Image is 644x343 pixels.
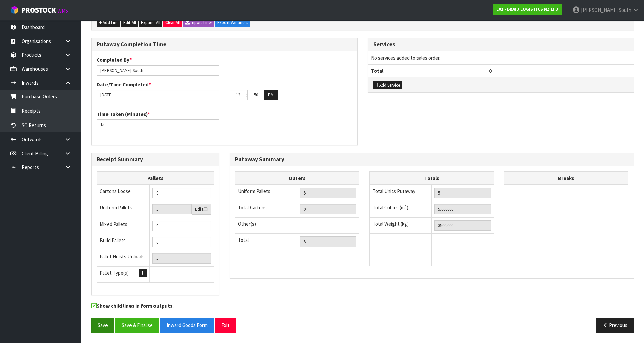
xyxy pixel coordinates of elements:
[10,6,19,14] img: cube-alt.png
[97,250,150,266] td: Pallet Hoists Unloads
[368,64,486,77] th: Total
[97,119,219,130] input: Time Taken
[235,185,297,201] td: Uniform Pallets
[97,81,151,88] label: Date/Time Completed
[504,171,628,185] th: Breaks
[97,266,150,282] td: Pallet Type(s)
[369,185,432,201] td: Total Units Putaway
[596,318,634,333] button: Previous
[235,156,628,163] h3: Putaway Summary
[22,6,56,15] span: ProStock
[195,206,207,213] label: Edit
[141,20,160,25] span: Expand All
[246,90,247,100] td: :
[300,188,356,198] input: UNIFORM P LINES
[57,7,68,14] small: WMS
[369,218,432,234] td: Total Weight (kg)
[91,302,174,311] label: Show child lines in form outputs.
[581,7,618,13] span: [PERSON_NAME]
[152,237,211,247] input: Manual
[369,201,432,218] td: Total Cubics (m³)
[247,90,264,100] input: MM
[139,19,162,27] button: Expand All
[152,221,211,231] input: Manual
[121,19,138,27] button: Edit All
[97,41,352,48] h3: Putaway Completion Time
[368,51,634,64] td: No services added to sales order.
[369,171,494,185] th: Totals
[97,90,219,100] input: Date/Time completed
[215,19,250,27] button: Export Variances
[160,318,214,333] button: Inward Goods Form
[489,68,492,74] span: 0
[264,90,278,100] button: PM
[619,7,631,13] span: South
[163,19,182,27] button: Clear All
[152,253,211,264] input: UNIFORM P + MIXED P + BUILD P
[215,318,236,333] button: Exit
[496,6,558,12] strong: E02 - BRAID LOGISTICS NZ LTD
[235,218,297,234] td: Other(s)
[97,56,132,63] label: Completed By
[373,81,402,89] button: Add Service
[91,318,114,333] button: Save
[300,204,356,214] input: OUTERS TOTAL = CTN
[235,201,297,218] td: Total Cartons
[97,111,150,118] label: Time Taken (Minutes)
[97,201,150,218] td: Uniform Pallets
[97,156,214,163] h3: Receipt Summary
[115,318,159,333] button: Save & Finalise
[235,234,297,250] td: Total
[183,19,214,27] button: Import Lines
[152,188,211,198] input: Manual
[152,204,192,214] input: Uniform Pallets
[373,41,629,48] h3: Services
[230,90,246,100] input: HH
[493,4,562,15] a: E02 - BRAID LOGISTICS NZ LTD
[97,19,120,27] button: Add Line
[235,171,359,185] th: Outers
[97,234,150,250] td: Build Pallets
[97,171,214,185] th: Pallets
[97,185,150,201] td: Cartons Loose
[97,218,150,234] td: Mixed Pallets
[300,236,356,247] input: TOTAL PACKS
